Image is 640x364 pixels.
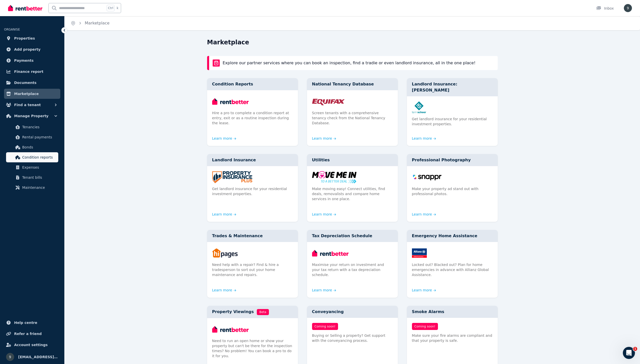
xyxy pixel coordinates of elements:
span: Coming soon! [312,323,338,330]
span: Bonds [22,144,56,150]
a: Marketplace [85,21,109,25]
div: Inbox [596,6,614,11]
span: Manage Property [14,113,48,119]
a: Learn more [412,288,436,293]
a: Tenant bills [6,172,58,183]
div: Utilities [307,154,398,166]
span: Coming soon! [412,323,438,330]
div: Emergency Home Assistance [407,230,498,242]
a: Add property [4,44,60,54]
p: Maximise your return on investment and your tax return with a tax depreciation schedule. [312,262,393,277]
p: Hire a pro to complete a condition report at entry, exit or as a routine inspection during the le... [212,110,293,126]
button: Find a tenant [4,100,60,110]
img: 93surf@gmail.com [6,353,14,361]
img: Landlord Insurance: Terri Scheer [412,101,493,113]
p: Explore our partner services where you can book an inspection, find a tradie or even landlord ins... [223,60,476,66]
p: Locked out? Blacked out? Plan for home emergencies in advance with Allianz Global Assistance. [412,262,493,277]
a: Learn more [312,212,336,217]
span: Tenancies [22,124,56,130]
a: Refer a friend [4,329,60,339]
img: Emergency Home Assistance [412,247,493,259]
a: Properties [4,33,60,43]
a: Learn more [312,136,336,141]
div: Professional Photography [407,154,498,166]
span: Tenant bills [22,174,56,180]
img: Property Viewings [212,323,293,335]
a: Help centre [4,318,60,328]
div: Smoke Alarms [407,306,498,318]
a: Tenancies [6,122,58,132]
img: Landlord Insurance [212,171,293,183]
div: Property Viewings [207,306,298,318]
p: Make your property ad stand out with professional photos. [412,186,493,196]
a: Rental payments [6,132,58,142]
span: Finance report [14,69,43,75]
span: Find a tenant [14,102,41,108]
button: Manage Property [4,111,60,121]
a: Learn more [312,288,336,293]
span: Documents [14,80,37,86]
a: Finance report [4,67,60,77]
a: Learn more [412,212,436,217]
span: Help centre [14,320,37,326]
div: National Tenancy Database [307,78,398,90]
span: Marketplace [14,91,39,97]
p: Buying or Selling a property? Get support with the conveyancing process. [312,333,393,343]
a: Account settings [4,340,60,350]
p: Make moving easy! Connect utilities, find deals, removalists and compare home services in one place. [312,186,393,201]
img: Tax Depreciation Schedule [312,247,393,259]
img: Condition Reports [212,95,293,107]
span: Add property [14,46,41,52]
span: Ctrl [107,5,115,11]
div: Conveyancing [307,306,398,318]
span: Payments [14,57,34,64]
span: ORGANISE [4,28,20,31]
h1: Marketplace [207,38,249,46]
a: Condition reports [6,152,58,162]
img: Utilities [312,171,393,183]
div: Tax Depreciation Schedule [307,230,398,242]
span: Expenses [22,164,56,170]
img: National Tenancy Database [312,95,393,107]
span: Beta [257,309,269,315]
img: Trades & Maintenance [212,247,293,259]
a: Documents [4,78,60,88]
a: Maintenance [6,183,58,193]
iframe: Intercom live chat [623,347,635,359]
a: Marketplace [4,89,60,99]
div: Condition Reports [207,78,298,90]
div: Landlord Insurance [207,154,298,166]
p: Need to run an open home or show your property but can't be there for the inspection times? No pr... [212,338,293,358]
a: Learn more [212,212,236,217]
img: RentBetter [8,4,42,12]
p: Get landlord insurance for your residential investment properties. [412,116,493,127]
span: Rental payments [22,134,56,140]
span: k [117,6,118,10]
span: Properties [14,35,35,41]
span: Account settings [14,342,48,348]
span: [EMAIL_ADDRESS][DOMAIN_NAME] [18,354,58,360]
span: Maintenance [22,185,56,191]
a: Bonds [6,142,58,152]
a: Learn more [212,288,236,293]
a: Expenses [6,162,58,172]
div: Trades & Maintenance [207,230,298,242]
p: Screen tenants with a comprehensive tenancy check from the National Tenancy Database. [312,110,393,126]
span: Refer a friend [14,331,42,337]
span: Condition reports [22,154,56,160]
a: Learn more [412,136,436,141]
img: Professional Photography [412,171,493,183]
a: Payments [4,55,60,66]
div: Landlord Insurance: [PERSON_NAME] [407,78,498,96]
p: Get landlord insurance for your residential investment properties. [212,186,293,196]
p: Need help with a repair? Find & hire a tradesperson to sort out your home maintenance and repairs. [212,262,293,277]
img: rentBetter Marketplace [213,59,220,67]
span: 1 [633,347,637,351]
img: 93surf@gmail.com [624,4,632,12]
p: Make sure your fire alarms are compliant and that your property is safe. [412,333,493,343]
a: Learn more [212,136,236,141]
nav: Breadcrumb [65,16,116,30]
